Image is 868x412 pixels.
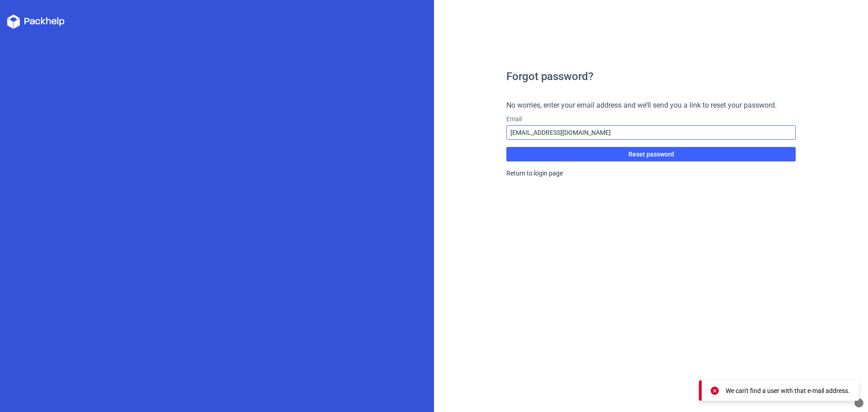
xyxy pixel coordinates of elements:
h4: No worries, enter your email address and we’ll send you a link to reset your password. [506,100,796,111]
button: Reset password [506,147,796,161]
div: What Font? [854,398,863,407]
h1: Forgot password? [506,71,796,82]
a: Return to login page [506,170,563,177]
span: Reset password [628,151,674,157]
div: We can't find a user with that e-mail address. [726,386,850,395]
label: Email [506,114,796,123]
